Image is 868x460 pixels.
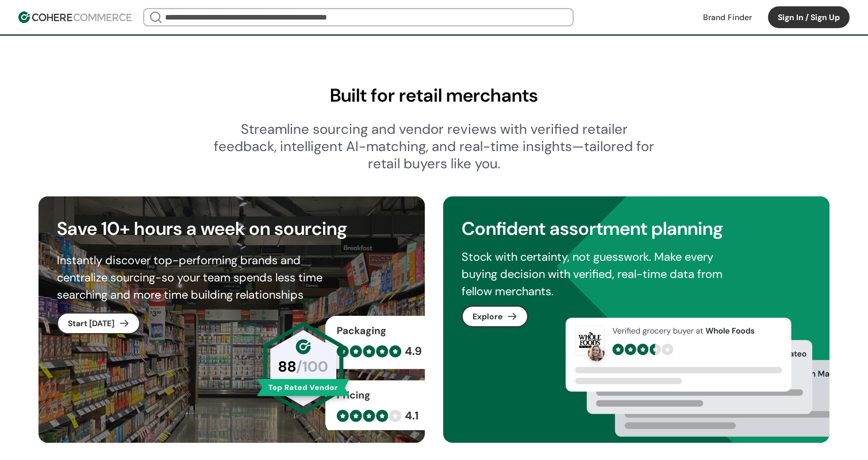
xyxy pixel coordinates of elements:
div: Instantly discover top-performing brands and centralize sourcing-so your team spends less time se... [57,252,342,303]
div: Built for retail merchants [39,82,829,109]
div: Save 10+ hours a week on sourcing [57,215,406,242]
button: Explore [462,306,528,327]
button: Start [DATE] [57,312,140,334]
div: Stock with certainty, not guesswork. Make every buying decision with verified, real-time data fro... [462,248,747,300]
div: Confident assortment planning [462,215,811,242]
div: Streamline sourcing and vendor reviews with verified retailer feedback, intelligent AI-matching, ... [213,121,655,172]
img: Cohere Logo [18,11,132,23]
button: Sign In / Sign Up [768,6,850,28]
